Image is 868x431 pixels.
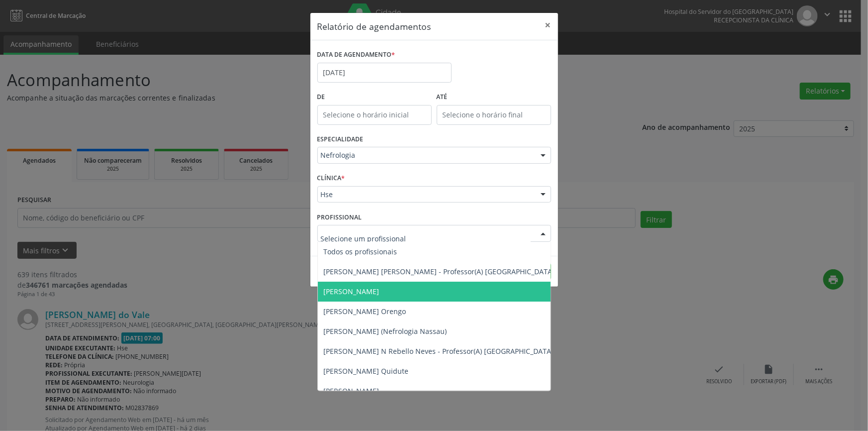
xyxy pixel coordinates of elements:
[321,150,531,160] span: Nefrologia
[324,247,397,256] span: Todos os profissionais
[324,307,406,316] span: [PERSON_NAME] Orengo
[317,210,362,225] label: PROFISSIONAL
[317,20,431,33] h5: Relatório de agendamentos
[317,90,432,105] label: De
[437,90,551,105] label: ATÉ
[324,346,554,356] span: [PERSON_NAME] N Rebello Neves - Professor(A) [GEOGRAPHIC_DATA]
[317,47,395,63] label: DATA DE AGENDAMENTO
[317,63,452,83] input: Selecione uma data ou intervalo
[324,267,555,276] span: [PERSON_NAME] [PERSON_NAME] - Professor(A) [GEOGRAPHIC_DATA]
[538,13,558,37] button: Close
[437,105,551,125] input: Selecione o horário final
[324,326,447,336] span: [PERSON_NAME] (Nefrologia Nassau)
[324,386,380,396] span: [PERSON_NAME]
[324,287,380,296] span: [PERSON_NAME]
[317,171,345,186] label: CLÍNICA
[321,228,531,248] input: Selecione um profissional
[317,105,432,125] input: Selecione o horário inicial
[324,366,409,376] span: [PERSON_NAME] Quidute
[317,132,364,147] label: ESPECIALIDADE
[321,190,531,200] span: Hse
